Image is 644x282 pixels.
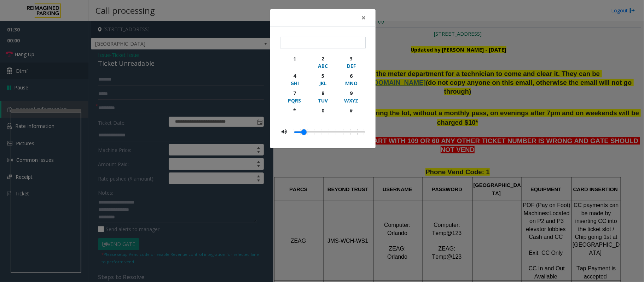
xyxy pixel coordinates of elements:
[285,72,304,80] div: 4
[313,80,332,87] div: JKL
[308,105,337,122] button: 0
[361,13,366,23] span: ×
[285,55,304,63] div: 1
[313,107,332,114] div: 0
[285,80,304,87] div: GHI
[308,88,337,105] button: 8TUV
[297,127,304,136] li: 0.05
[313,89,332,97] div: 8
[342,97,361,104] div: WXYZ
[280,88,309,105] button: 7PQRS
[304,127,312,136] li: 0.1
[340,127,347,136] li: 0.35
[347,127,354,136] li: 0.4
[342,55,361,62] div: 3
[342,72,361,80] div: 6
[313,72,332,80] div: 5
[280,53,309,71] button: 1
[313,55,332,62] div: 2
[312,127,319,136] li: 0.15
[308,53,337,71] button: 2ABC
[301,129,307,135] a: Drag
[313,62,332,70] div: ABC
[354,127,361,136] li: 0.45
[280,71,309,88] button: 4GHI
[361,127,364,136] li: 0.5
[285,97,304,104] div: PQRS
[337,53,366,71] button: 3DEF
[342,107,361,114] div: #
[337,71,366,88] button: 6MNO
[342,89,361,97] div: 9
[342,62,361,70] div: DEF
[319,127,326,136] li: 0.2
[356,9,371,27] button: Close
[313,97,332,104] div: TUV
[333,127,340,136] li: 0.3
[326,127,333,136] li: 0.25
[308,71,337,88] button: 5JKL
[294,127,297,136] li: 0
[342,80,361,87] div: MNO
[285,89,304,97] div: 7
[337,105,366,122] button: #
[337,88,366,105] button: 9WXYZ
